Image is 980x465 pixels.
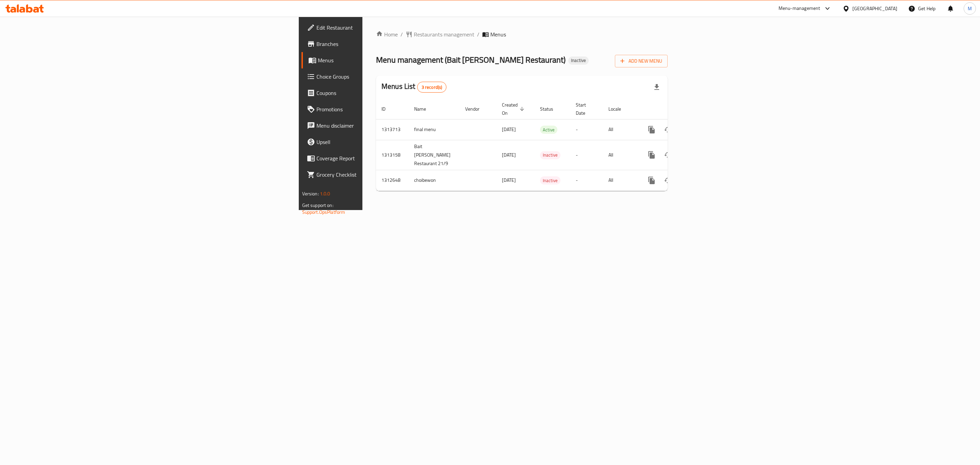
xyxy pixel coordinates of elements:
[301,19,462,36] a: Edit Restaurant
[320,189,330,198] span: 1.0.0
[376,52,566,67] span: Menu management ( Bait [PERSON_NAME] Restaurant )
[418,84,446,91] span: 3 record(s)
[381,105,394,113] span: ID
[301,36,462,52] a: Branches
[968,5,972,12] span: M
[603,119,638,140] td: All
[603,170,638,191] td: All
[301,117,462,134] a: Menu disclaimer
[465,105,488,113] span: Vendor
[603,140,638,170] td: All
[638,99,714,119] th: Actions
[502,101,526,117] span: Created On
[301,85,462,101] a: Coupons
[417,82,447,93] div: Total records count
[316,171,457,179] span: Grocery Checklist
[301,101,462,117] a: Promotions
[301,68,462,85] a: Choice Groups
[608,105,630,113] span: Locale
[301,52,462,68] a: Menus
[318,56,457,64] span: Menus
[316,105,457,113] span: Promotions
[301,134,462,150] a: Upsell
[301,166,462,183] a: Grocery Checklist
[302,189,319,198] span: Version:
[502,150,516,159] span: [DATE]
[316,122,457,130] span: Menu disclaimer
[316,73,457,81] span: Choice Groups
[502,176,516,185] span: [DATE]
[540,151,560,159] span: Inactive
[643,122,660,138] button: more
[779,4,820,13] div: Menu-management
[540,176,560,185] div: Inactive
[643,172,660,189] button: more
[570,140,603,170] td: -
[376,99,714,191] table: enhanced table
[490,30,506,38] span: Menus
[381,81,446,93] h2: Menus List
[615,55,668,67] button: Add New Menu
[540,126,557,134] span: Active
[316,154,457,162] span: Coverage Report
[414,105,435,113] span: Name
[302,201,333,210] span: Get support on:
[316,40,457,48] span: Branches
[649,79,665,95] div: Export file
[660,147,676,163] button: Change Status
[540,177,560,185] span: Inactive
[570,119,603,140] td: -
[376,30,668,38] nav: breadcrumb
[302,208,345,217] a: Support.OpsPlatform
[643,147,660,163] button: more
[852,5,897,12] div: [GEOGRAPHIC_DATA]
[660,122,676,138] button: Change Status
[316,23,457,32] span: Edit Restaurant
[301,150,462,166] a: Coverage Report
[576,101,595,117] span: Start Date
[540,105,562,113] span: Status
[540,126,557,134] div: Active
[316,138,457,146] span: Upsell
[502,125,516,134] span: [DATE]
[316,89,457,97] span: Coupons
[660,172,676,189] button: Change Status
[620,57,662,65] span: Add New Menu
[568,57,589,65] div: Inactive
[568,58,589,63] span: Inactive
[477,30,479,38] li: /
[570,170,603,191] td: -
